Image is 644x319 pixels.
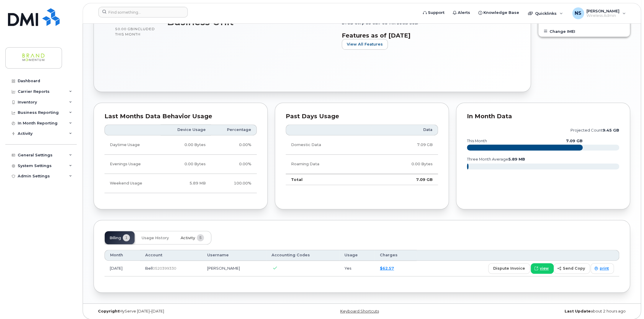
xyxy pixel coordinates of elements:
span: Support [428,10,444,16]
span: view [540,266,549,271]
input: Find something... [98,7,188,17]
a: Keyboard Shortcuts [340,309,379,313]
a: view [531,263,554,274]
a: Support [419,7,449,19]
div: Neven Stefancic [568,7,630,19]
td: 0.00 Bytes [161,155,211,174]
div: about 2 hours ago [451,309,630,314]
span: Quicklinks [535,11,557,16]
span: print [600,266,609,271]
button: Change IMEI [538,26,630,37]
span: 50.00 GB [115,27,133,31]
th: Percentage [211,124,257,135]
td: Roaming Data [286,155,371,174]
td: Yes [339,261,375,276]
div: Last Months Data Behavior Usage [104,114,257,119]
div: In Month Data [467,114,619,119]
span: NS [575,10,581,17]
th: Username [202,250,266,260]
span: send copy [563,265,585,271]
a: Alerts [449,7,474,19]
td: [DATE] [104,261,140,276]
span: Activity [181,236,195,240]
h3: Business Unit [167,17,335,27]
text: 7.09 GB [566,139,583,143]
td: Weekend Usage [104,174,161,193]
div: Past Days Usage [286,114,438,119]
span: View All Features [347,41,383,47]
td: 100.00% [211,174,257,193]
td: Daytime Usage [104,135,161,155]
td: 0.00% [211,135,257,155]
span: [PERSON_NAME] [586,9,620,13]
th: Month [104,250,140,260]
button: send copy [554,263,590,274]
span: Wireless Admin [586,13,620,18]
tr: Friday from 6:00pm to Monday 8:00am [104,174,257,193]
th: Accounting Codes [266,250,339,260]
span: 0520399330 [153,266,176,271]
span: included this month [115,27,155,36]
td: 7.09 GB [371,135,438,155]
tr: Weekdays from 6:00pm to 8:00am [104,155,257,174]
span: Knowledge Base [483,10,519,16]
td: 0.00 Bytes [161,135,211,155]
th: Data [371,124,438,135]
th: Account [140,250,202,260]
div: Quicklinks [524,7,567,19]
th: Device Usage [161,124,211,135]
button: View All Features [342,39,388,50]
span: dispute invoice [493,265,525,271]
span: Bell [145,266,153,271]
span: Alerts [458,10,470,16]
td: 0.00% [211,155,257,174]
a: $62.57 [380,266,394,271]
span: 5 [197,234,204,241]
text: this month [467,139,487,143]
text: projected count [571,128,619,132]
td: 7.09 GB [371,174,438,185]
th: Usage [339,250,375,260]
h3: Features as of [DATE] [342,32,509,39]
button: dispute invoice [488,263,530,274]
td: Evenings Usage [104,155,161,174]
td: 5.89 MB [161,174,211,193]
tspan: 9.45 GB [603,128,619,132]
strong: Copyright [98,309,119,313]
strong: Last Update [565,309,591,313]
text: three month average [467,157,525,161]
div: MyServe [DATE]–[DATE] [94,309,272,314]
td: [PERSON_NAME] [202,261,266,276]
span: Usage History [142,236,169,240]
td: Total [286,174,371,185]
tspan: 5.89 MB [508,157,525,161]
a: print [591,263,614,274]
td: 0.00 Bytes [371,155,438,174]
th: Charges [375,250,417,260]
a: Knowledge Base [474,7,523,19]
td: Domestic Data [286,135,371,155]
